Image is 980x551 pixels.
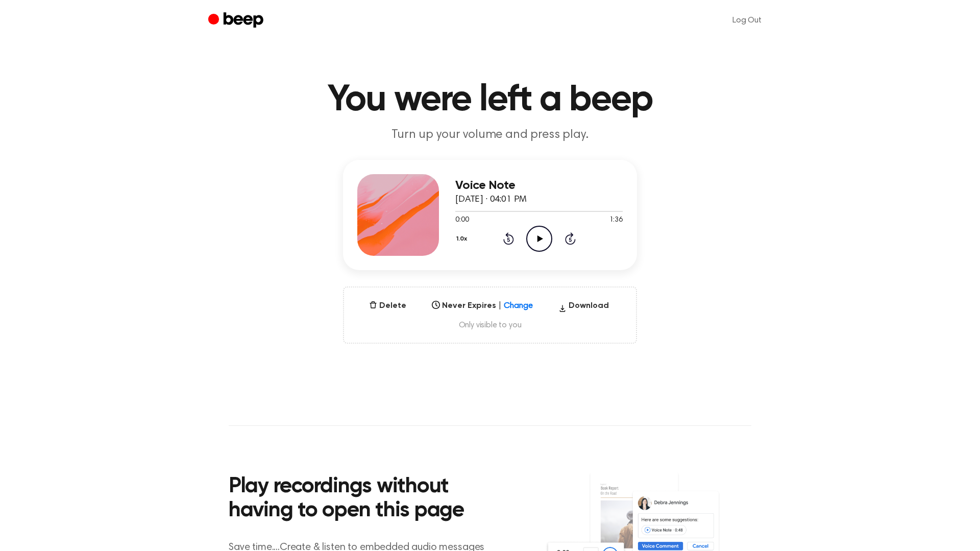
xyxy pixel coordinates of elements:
a: Beep [208,11,266,31]
span: 1:36 [609,215,623,226]
h2: Play recordings without having to open this page [229,475,504,523]
button: Delete [365,300,410,312]
span: [DATE] · 04:01 PM [455,195,527,204]
a: Log Out [722,8,772,33]
button: Download [554,300,613,316]
span: 0:00 [455,215,469,226]
button: 1.0x [455,230,471,248]
p: Turn up your volume and press play. [294,127,686,143]
h3: Voice Note [455,179,623,193]
span: Only visible to you [356,320,624,330]
h1: You were left a beep [229,82,751,118]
